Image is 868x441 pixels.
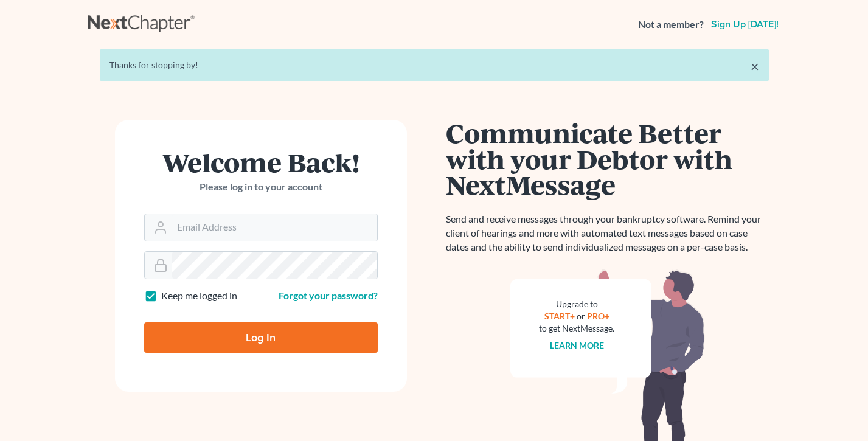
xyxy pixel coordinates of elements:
a: Learn more [550,340,604,350]
p: Please log in to your account [144,180,378,194]
h1: Communicate Better with your Debtor with NextMessage [446,120,769,198]
a: PRO+ [587,311,609,321]
div: to get NextMessage. [540,322,615,335]
input: Email Address [172,214,377,241]
a: Forgot your password? [279,290,378,301]
span: or [577,311,585,321]
a: START+ [544,311,575,321]
a: Sign up [DATE]! [709,19,781,29]
h1: Welcome Back! [144,149,378,175]
a: × [751,59,759,74]
div: Thanks for stopping by! [109,59,759,71]
strong: Not a member? [638,18,704,32]
label: Keep me logged in [161,289,237,303]
p: Send and receive messages through your bankruptcy software. Remind your client of hearings and mo... [446,212,769,254]
input: Log In [144,322,378,353]
div: Upgrade to [540,298,615,310]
